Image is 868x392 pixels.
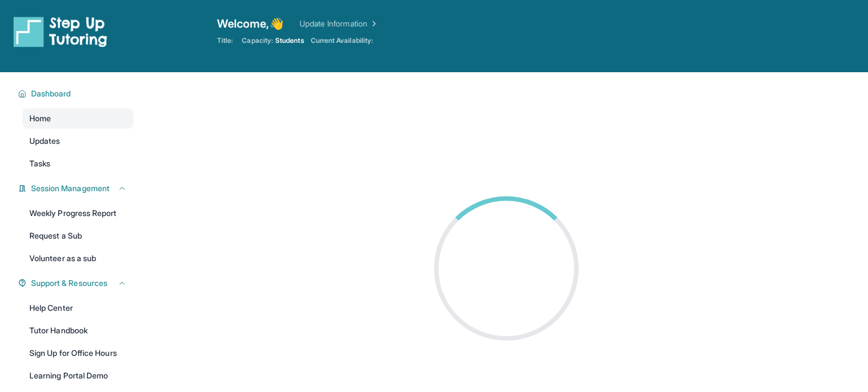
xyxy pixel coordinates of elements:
[217,16,284,32] span: Welcome, 👋
[23,153,133,174] a: Tasks
[23,365,133,386] a: Learning Portal Demo
[23,320,133,341] a: Tutor Handbook
[275,36,304,45] span: Students
[29,135,60,147] span: Updates
[300,18,379,29] a: Update Information
[23,203,133,223] a: Weekly Progress Report
[29,158,50,169] span: Tasks
[23,248,133,268] a: Volunteer as a sub
[14,16,107,47] img: logo
[23,108,133,129] a: Home
[311,36,373,45] span: Current Availability:
[27,278,127,289] button: Support & Resources
[29,113,51,124] span: Home
[23,343,133,363] a: Sign Up for Office Hours
[27,88,127,99] button: Dashboard
[23,298,133,318] a: Help Center
[367,18,379,29] img: Chevron Right
[23,226,133,246] a: Request a Sub
[31,88,71,99] span: Dashboard
[31,278,107,289] span: Support & Resources
[23,131,133,151] a: Updates
[27,183,127,194] button: Session Management
[242,36,273,45] span: Capacity:
[31,183,110,194] span: Session Management
[217,36,233,45] span: Title:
